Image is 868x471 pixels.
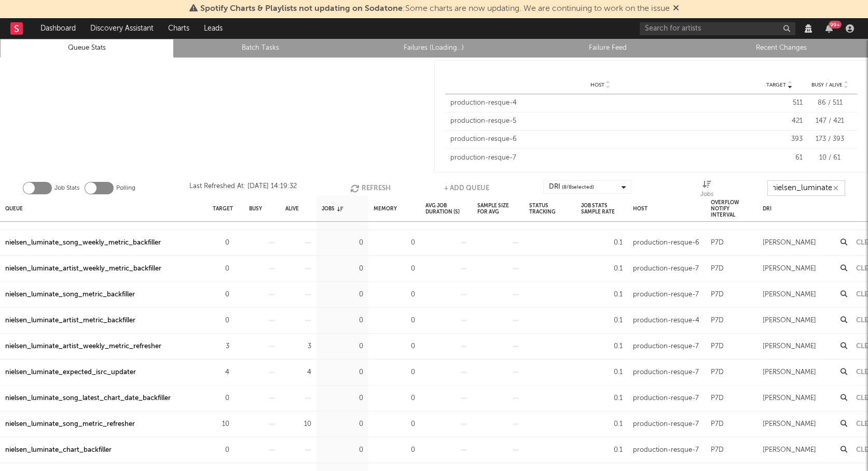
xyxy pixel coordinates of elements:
div: production-resque-4 [633,315,699,327]
div: P7D [711,444,724,456]
div: P7D [711,418,724,431]
div: 0 [322,392,363,405]
div: Avg Job Duration (s) [425,197,467,220]
div: 0 [374,340,415,353]
a: nielsen_luminate_song_weekly_metric_backfiller [5,237,161,249]
div: 0 [322,366,363,379]
a: nielsen_luminate_artist_metric_backfiller [5,315,135,327]
div: Alive [285,197,299,220]
div: 0 [374,366,415,379]
div: Overflow Notify Interval [711,197,752,220]
div: 0 [322,340,363,353]
a: Discovery Assistant [83,18,161,39]
label: Job Stats [54,182,79,194]
div: [PERSON_NAME] [763,340,816,353]
div: [PERSON_NAME] [763,237,816,249]
input: Search for artists [640,22,795,35]
div: 0 [374,289,415,301]
div: 3 [213,340,229,353]
a: Charts [161,18,197,39]
button: Refresh [350,180,391,196]
div: 0 [322,418,363,431]
div: 0.1 [581,315,623,327]
div: 0 [213,263,229,275]
div: Status Tracking [529,197,571,220]
div: 393 [756,134,803,145]
div: [PERSON_NAME] [763,315,816,327]
div: Sample Size For Avg [477,197,519,220]
div: [PERSON_NAME] [763,444,816,456]
div: P7D [711,340,724,353]
div: 0 [213,289,229,301]
div: 421 [756,116,803,126]
div: 10 / 61 [808,153,852,163]
div: DRI [549,181,594,193]
div: production-resque-7 [633,444,699,456]
div: 0 [213,444,229,456]
div: 3 [285,340,311,353]
div: 0.1 [581,289,623,301]
div: 0 [374,315,415,327]
div: P7D [711,366,724,379]
div: Busy [249,197,262,220]
div: [PERSON_NAME] [763,418,816,431]
div: 173 / 393 [808,134,852,145]
span: Dismiss [673,5,679,13]
div: production-resque-6 [633,237,699,249]
div: 10 [213,418,229,431]
div: nielsen_luminate_artist_weekly_metric_refresher [5,340,161,353]
div: 0 [213,237,229,249]
div: 0.1 [581,392,623,405]
a: nielsen_luminate_artist_weekly_metric_backfiller [5,263,161,275]
div: Target [213,197,233,220]
div: 511 [756,98,803,108]
span: : Some charts are now updating. We are continuing to work on the issue [200,5,670,13]
button: 99+ [825,24,833,33]
div: 0 [322,263,363,275]
div: 0 [374,444,415,456]
div: 0 [322,289,363,301]
button: + Add Queue [444,180,489,196]
div: production-resque-7 [633,392,699,405]
span: Host [590,82,604,88]
a: Batch Tasks [180,42,342,54]
div: production-resque-7 [633,418,699,431]
div: [PERSON_NAME] [763,263,816,275]
a: nielsen_luminate_chart_backfiller [5,444,112,456]
div: 0 [374,237,415,249]
div: 0 [374,263,415,275]
div: P7D [711,289,724,301]
div: 0.1 [581,418,623,431]
div: Queue [5,197,23,220]
div: Jobs [322,197,343,220]
div: 0 [213,392,229,405]
div: 0 [374,392,415,405]
div: 0.1 [581,366,623,379]
div: production-resque-7 [633,263,699,275]
a: Recent Changes [700,42,862,54]
a: nielsen_luminate_expected_isrc_updater [5,366,136,379]
input: Search... [767,180,845,196]
div: 0.1 [581,237,623,249]
div: Memory [374,197,397,220]
div: 0 [322,237,363,249]
a: nielsen_luminate_song_metric_backfiller [5,289,135,301]
a: Queue Stats [6,42,168,54]
div: Host [633,197,647,220]
div: production-resque-6 [450,134,751,145]
a: nielsen_luminate_song_metric_refresher [5,418,135,431]
div: DRI [763,197,771,220]
div: [PERSON_NAME] [763,392,816,405]
div: Job Stats Sample Rate [581,197,623,220]
div: production-resque-7 [633,366,699,379]
div: P7D [711,315,724,327]
div: P7D [711,392,724,405]
div: production-resque-7 [633,340,699,353]
div: Jobs [700,180,713,200]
